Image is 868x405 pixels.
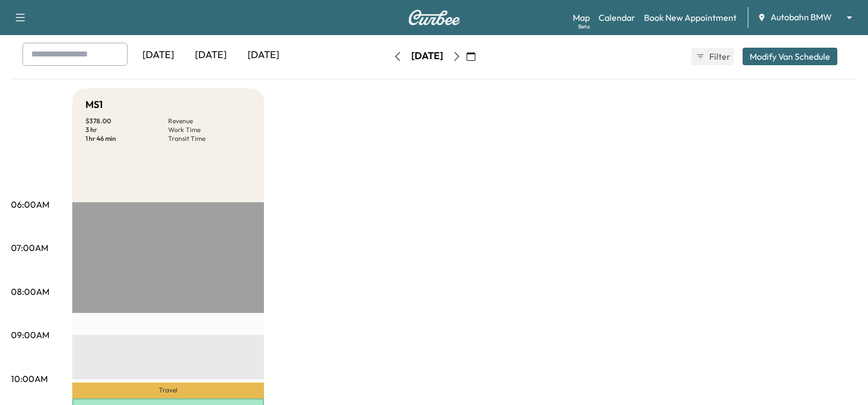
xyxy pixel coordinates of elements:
[11,285,49,298] p: 08:00AM
[771,11,832,24] span: Autobahn BMW
[411,49,443,63] div: [DATE]
[573,11,590,24] a: MapBeta
[85,97,103,112] h5: MS1
[85,117,168,126] p: $ 378.00
[599,11,635,24] a: Calendar
[132,43,185,68] div: [DATE]
[644,11,737,24] a: Book New Appointment
[743,48,837,65] button: Modify Van Schedule
[408,10,461,25] img: Curbee Logo
[578,22,590,31] div: Beta
[168,126,251,134] p: Work Time
[11,372,48,385] p: 10:00AM
[85,126,168,134] p: 3 hr
[85,134,168,143] p: 1 hr 46 min
[11,241,48,254] p: 07:00AM
[72,383,264,398] p: Travel
[11,328,49,341] p: 09:00AM
[185,43,237,68] div: [DATE]
[11,198,49,211] p: 06:00AM
[168,134,251,143] p: Transit Time
[691,48,734,65] button: Filter
[168,117,251,126] p: Revenue
[709,50,729,63] span: Filter
[237,43,290,68] div: [DATE]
